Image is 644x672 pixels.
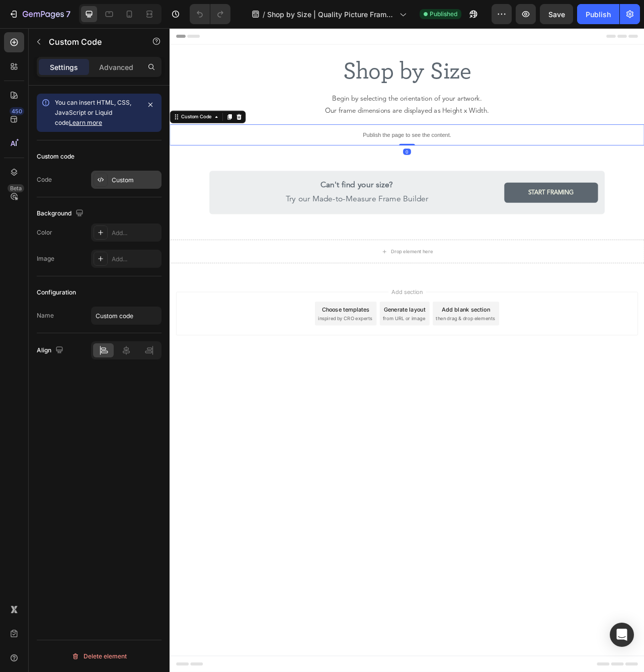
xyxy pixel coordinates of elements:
[189,365,258,374] span: inspired by CRO experts
[37,344,65,357] div: Align
[273,352,326,363] div: Generate layout
[346,352,408,363] div: Add blank section
[271,365,325,374] span: from URL or image
[13,108,55,117] div: Custom Code
[69,119,102,126] a: Learn more
[548,10,565,19] span: Save
[49,36,134,48] p: Custom Code
[426,196,545,222] a: Start Framing
[456,202,514,216] p: Start Framing
[577,4,619,24] button: Publish
[37,152,74,161] div: Custom code
[50,62,78,72] p: Settings
[112,176,159,185] div: Custom
[192,195,284,205] strong: Can't find your size?
[112,229,159,238] div: Add...
[297,153,307,161] div: 0
[263,9,265,20] span: /
[194,352,255,363] div: Choose templates
[99,62,133,72] p: Advanced
[610,623,634,647] div: Open Intercom Messenger
[10,107,24,115] div: 450
[339,365,414,374] span: then drag & drop elements
[586,9,611,20] div: Publish
[37,254,54,263] div: Image
[430,10,457,19] span: Published
[170,28,644,672] iframe: Design area
[4,4,75,24] button: 7
[37,228,52,237] div: Color
[66,8,70,20] p: 7
[55,99,131,126] span: You can insert HTML, CSS, JavaScript or Liquid code
[37,648,162,664] button: Delete element
[37,311,54,320] div: Name
[278,330,326,340] span: Add section
[267,9,395,20] span: Shop by Size | Quality Picture Frames built to last
[190,4,230,24] div: Undo/Redo
[112,255,159,264] div: Add...
[37,207,86,220] div: Background
[540,4,573,24] button: Save
[37,175,52,184] div: Code
[37,288,76,297] div: Configuration
[71,650,127,662] div: Delete element
[281,280,335,288] div: Drop element here
[1,83,603,113] p: Begin by selecting the orientation of your artwork. Our frame dimensions are displayed as Height ...
[8,184,24,192] div: Beta
[60,191,417,227] p: Try our Made-to-Measure Frame Builder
